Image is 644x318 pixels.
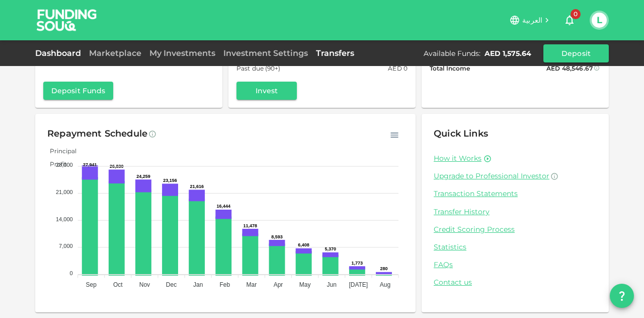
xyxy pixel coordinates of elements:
div: AED 48,546.67 [546,63,593,74]
a: Transaction Statements [434,189,597,199]
tspan: Dec [166,281,177,288]
tspan: 28,000 [56,162,73,168]
tspan: 7,000 [59,243,73,249]
span: العربية [522,16,542,25]
a: My Investments [145,48,219,58]
tspan: Jan [193,281,203,288]
tspan: 21,000 [56,189,73,195]
a: FAQs [434,260,597,270]
span: 0 [571,9,581,19]
span: Past due (90+) [236,63,281,74]
span: Upgrade to Professional Investor [434,171,549,180]
div: AED 1,575.64 [485,48,531,58]
tspan: Mar [247,281,257,288]
span: Principal [42,147,76,155]
a: Transfer History [434,207,597,217]
a: Statistics [434,242,597,252]
tspan: Jun [327,281,337,288]
button: 0 [559,10,580,30]
tspan: Apr [274,281,283,288]
tspan: Oct [113,281,123,288]
tspan: Nov [139,281,150,288]
a: Credit Scoring Process [434,225,597,234]
a: Contact us [434,278,597,287]
a: How it Works [434,154,481,163]
button: Deposit Funds [43,82,113,100]
span: Profit [42,160,67,168]
button: Deposit [543,44,609,62]
button: question [610,284,634,308]
tspan: Aug [380,281,390,288]
tspan: Feb [219,281,230,288]
tspan: 0 [70,270,73,276]
a: Dashboard [35,48,85,58]
button: Invest [236,82,297,100]
span: Total Income [430,63,470,74]
div: Repayment Schedule [47,126,147,142]
tspan: May [299,281,311,288]
a: Marketplace [85,48,145,58]
span: Quick Links [434,128,488,139]
a: Transfers [312,48,358,58]
tspan: [DATE] [349,281,368,288]
div: Available Funds : [424,48,480,58]
a: Investment Settings [219,48,312,58]
div: AED 0 [388,63,408,74]
tspan: Sep [86,281,97,288]
button: L [592,13,607,28]
a: Upgrade to Professional Investor [434,171,597,181]
tspan: 14,000 [56,216,73,222]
